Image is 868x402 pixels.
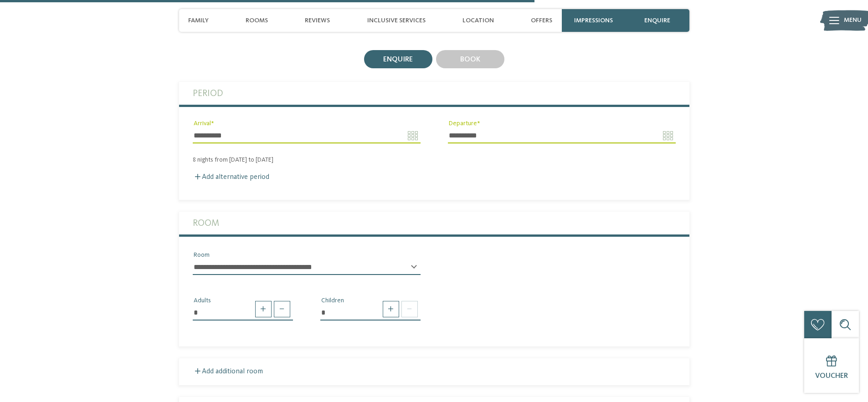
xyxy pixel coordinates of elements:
[367,17,426,25] span: Inclusive services
[531,17,552,25] span: Offers
[305,17,330,25] span: Reviews
[246,17,268,25] span: Rooms
[179,156,689,164] div: 8 nights from [DATE] to [DATE]
[193,173,269,181] label: Add alternative period
[460,56,480,63] span: book
[193,82,676,105] label: Period
[804,338,859,393] a: Voucher
[383,56,413,63] span: enquire
[193,368,263,375] label: Add additional room
[462,17,494,25] span: Location
[193,212,676,234] label: Room
[574,17,613,25] span: Impressions
[644,17,670,25] span: enquire
[188,17,209,25] span: Family
[815,372,848,380] span: Voucher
